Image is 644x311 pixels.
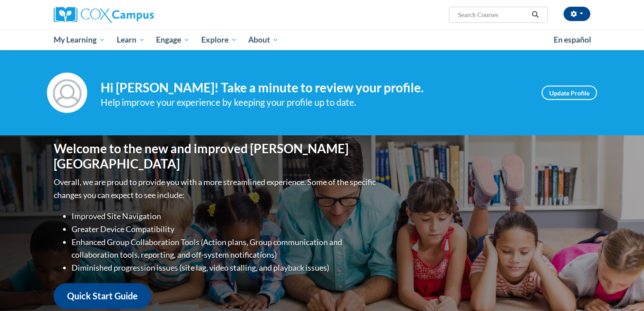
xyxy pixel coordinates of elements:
span: Explore [201,35,237,45]
li: Enhanced Group Collaboration Tools (Action plans, Group communication and collaboration tools, re... [72,236,378,262]
button: Account Settings [563,7,590,21]
p: Overall, we are proud to provide you with a more streamlined experience. Some of the specific cha... [54,176,378,202]
li: Greater Device Compatibility [72,223,378,236]
span: Learn [117,35,145,45]
a: Quick Start Guide [54,283,151,309]
div: Help improve your experience by keeping your profile up to date. [101,95,528,110]
a: My Learning [48,30,111,50]
span: En español [554,35,591,44]
li: Diminished progression issues (site lag, video stalling, and playback issues) [72,261,378,274]
img: Profile Image [47,73,87,113]
input: Search Courses [457,9,529,20]
a: Explore [195,30,243,50]
a: En español [548,30,597,49]
img: Cox Campus [54,7,154,23]
button: Search [529,9,542,20]
a: About [243,30,285,50]
a: Cox Campus [54,7,224,23]
a: Update Profile [542,86,597,100]
span: Engage [156,35,190,45]
iframe: Button to launch messaging window [608,275,637,304]
span: About [248,35,279,45]
h4: Hi [PERSON_NAME]! Take a minute to review your profile. [101,80,528,95]
span: My Learning [54,35,105,45]
a: Learn [111,30,151,50]
h1: Welcome to the new and improved [PERSON_NAME][GEOGRAPHIC_DATA] [54,141,378,171]
div: Main menu [40,30,604,50]
a: Engage [150,30,195,50]
li: Improved Site Navigation [72,210,378,223]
